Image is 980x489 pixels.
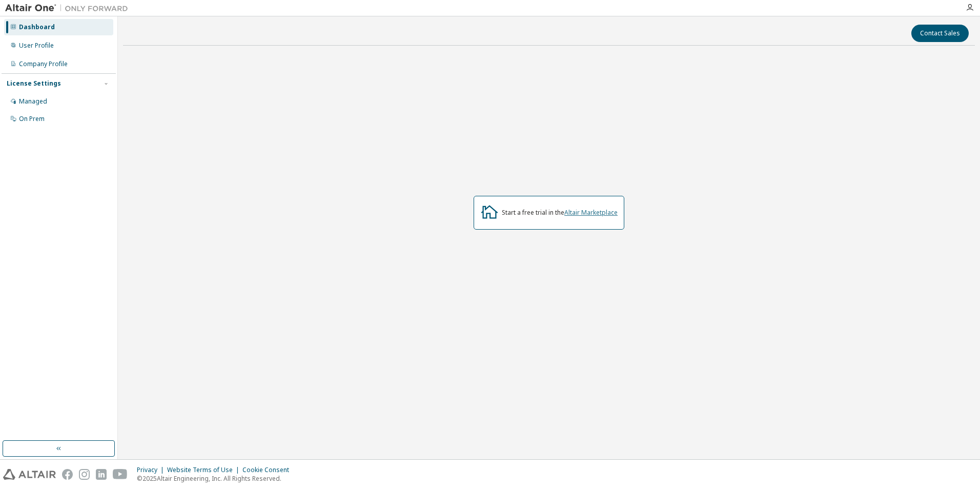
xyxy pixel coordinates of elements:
img: youtube.svg [113,469,128,480]
img: linkedin.svg [96,469,107,480]
button: Contact Sales [911,25,969,42]
img: Altair One [5,3,133,13]
div: Dashboard [19,23,55,31]
div: Start a free trial in the [502,209,618,217]
p: © 2025 Altair Engineering, Inc. All Rights Reserved. [137,474,295,483]
a: Altair Marketplace [564,208,618,217]
img: altair_logo.svg [3,469,56,480]
img: instagram.svg [79,469,90,480]
div: On Prem [19,115,45,123]
img: facebook.svg [62,469,73,480]
div: Company Profile [19,60,68,68]
div: User Profile [19,42,54,50]
div: Managed [19,97,47,106]
div: License Settings [7,79,61,88]
div: Privacy [137,466,167,474]
div: Cookie Consent [242,466,295,474]
div: Website Terms of Use [167,466,242,474]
